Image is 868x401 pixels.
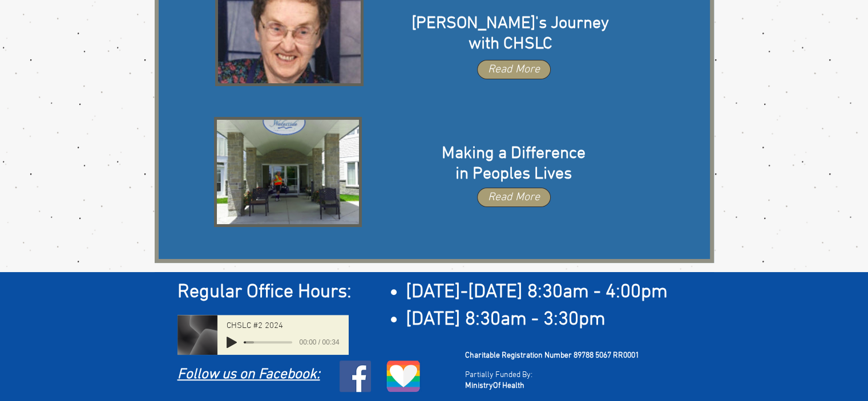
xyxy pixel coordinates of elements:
a: Read More [477,60,551,79]
span: Partially Funded By: [465,370,532,380]
span: [DATE]-[DATE] 8:30am - 4:00pm [406,281,668,304]
span: Read More [488,189,540,205]
span: Regular Office Hours: [177,281,352,304]
span: [DATE] 8:30am - 3:30pm [406,308,605,331]
ul: Social Bar [340,361,371,392]
img: Facebook [340,361,371,392]
button: Play [227,337,237,348]
span: CHSLC #2 2024 [227,322,283,330]
span: 00:00 / 00:34 [292,337,339,348]
a: Read More [477,188,551,207]
span: Making a Difference [442,143,586,164]
img: LGBTQ logo.png [386,361,421,392]
span: Ministry [465,381,493,391]
img: Ryan.png [217,120,359,224]
span: Read More [488,62,540,78]
span: Charitable Registration Number 89788 5067 RR0001 [465,351,639,361]
span: [PERSON_NAME]'s Journey with CHSLC [411,13,609,55]
h2: ​ [177,279,700,306]
span: in Peoples Lives [455,164,572,185]
a: Follow us on Facebook: [177,366,320,383]
span: Of Health [493,381,524,391]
